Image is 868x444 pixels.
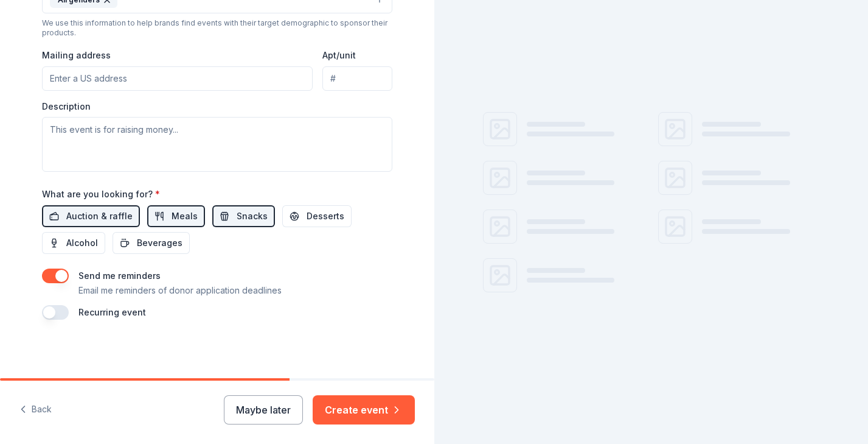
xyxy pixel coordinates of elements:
[322,49,356,62] label: Apt/unit
[212,205,275,227] button: Snacks
[42,100,91,113] label: Description
[113,232,190,254] button: Beverages
[42,232,105,254] button: Alcohol
[147,205,205,227] button: Meals
[282,205,352,227] button: Desserts
[313,395,415,425] button: Create event
[78,283,282,298] p: Email me reminders of donor application deadlines
[137,236,182,250] span: Beverages
[78,270,161,281] label: Send me reminders
[322,66,392,91] input: #
[172,209,198,224] span: Meals
[307,209,344,224] span: Desserts
[19,397,52,423] button: Back
[78,307,146,317] label: Recurring event
[42,205,140,227] button: Auction & raffle
[224,395,303,425] button: Maybe later
[237,209,268,224] span: Snacks
[42,188,160,200] label: What are you looking for?
[66,236,98,250] span: Alcohol
[66,209,133,224] span: Auction & raffle
[42,18,392,38] div: We use this information to help brands find events with their target demographic to sponsor their...
[42,49,111,62] label: Mailing address
[42,66,313,91] input: Enter a US address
